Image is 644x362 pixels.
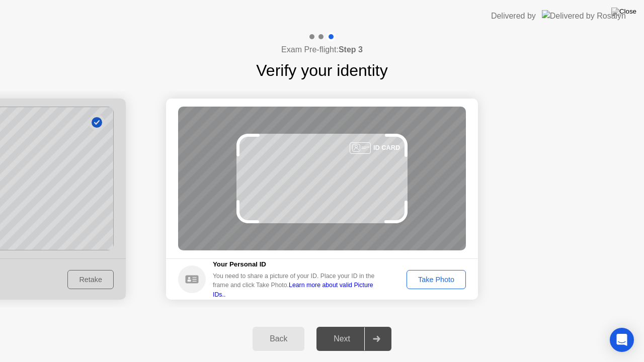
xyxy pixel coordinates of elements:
b: Step 3 [339,45,363,54]
h4: Exam Pre-flight: [281,44,363,56]
img: Delivered by Rosalyn [542,10,626,22]
button: Back [253,327,304,351]
button: Take Photo [407,270,466,289]
div: You need to share a picture of your ID. Place your ID in the frame and click Take Photo. [213,271,382,299]
div: Delivered by [491,10,536,22]
div: Take Photo [410,276,462,284]
div: Open Intercom Messenger [610,328,634,352]
div: ID CARD [373,143,400,152]
div: Back [256,334,301,343]
h1: Verify your identity [256,58,387,82]
div: Next [319,334,364,343]
h5: Your Personal ID [213,259,382,269]
img: Close [611,8,636,16]
a: Learn more about valid Picture IDs.. [213,282,373,298]
button: Next [316,327,391,351]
